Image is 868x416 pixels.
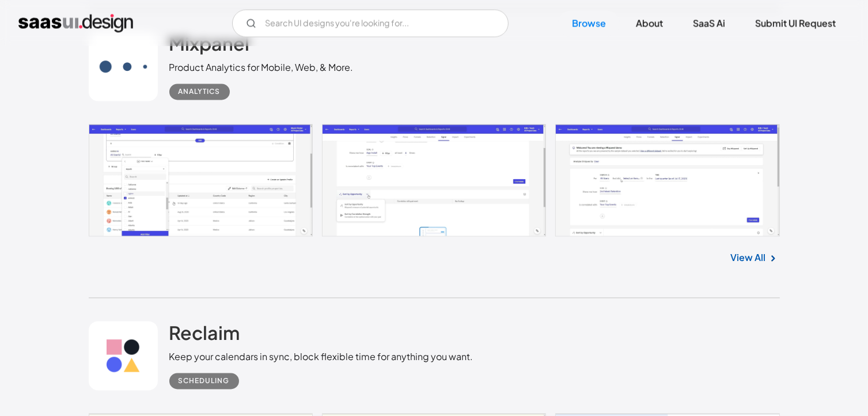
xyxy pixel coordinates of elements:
[558,10,620,36] a: Browse
[169,32,250,60] a: Mixpanel
[179,85,221,99] div: Analytics
[679,10,739,36] a: SaaS Ai
[232,9,509,37] form: Email Form
[232,9,509,37] input: Search UI designs you're looking for...
[169,350,473,364] div: Keep your calendars in sync, block flexible time for anything you want.
[622,10,677,36] a: About
[741,10,850,36] a: Submit UI Request
[169,321,240,350] a: Reclaim
[731,251,766,264] a: View All
[169,60,354,74] div: Product Analytics for Mobile, Web, & More.
[18,14,133,32] a: home
[179,374,230,388] div: Scheduling
[169,321,240,344] h2: Reclaim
